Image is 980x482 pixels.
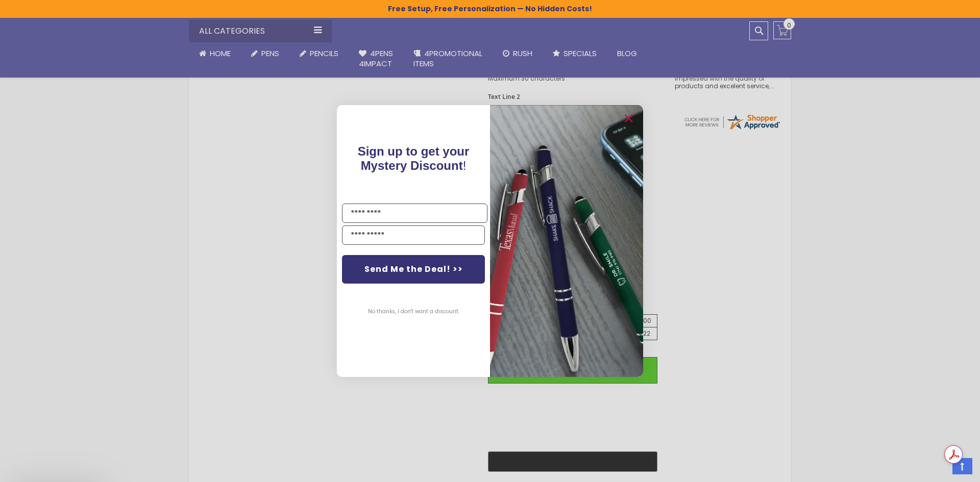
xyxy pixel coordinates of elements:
span: ! [358,144,470,172]
span: Sign up to get your Mystery Discount [358,144,470,172]
img: pop-up-image [490,105,643,377]
button: No thanks, I don't want a discount. [363,299,464,324]
button: Close dialog [621,110,637,126]
button: Send Me the Deal! >> [342,255,485,284]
